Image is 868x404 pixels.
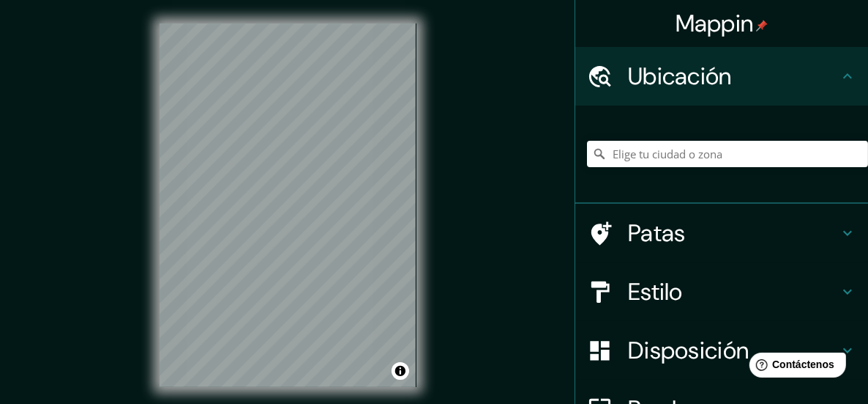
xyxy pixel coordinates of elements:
div: Estilo [575,262,868,321]
canvas: Mapa [160,23,416,387]
div: Ubicación [575,47,868,106]
font: Patas [628,218,686,249]
font: Disposición [628,335,749,366]
font: Estilo [628,276,683,307]
iframe: Lanzador de widgets de ayuda [738,347,852,388]
font: Mappin [676,8,754,39]
div: Patas [575,204,868,262]
input: Elige tu ciudad o zona [587,141,868,167]
button: Activar o desactivar atribución [392,362,409,380]
img: pin-icon.png [756,20,768,32]
div: Disposición [575,321,868,380]
font: Ubicación [628,61,732,92]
